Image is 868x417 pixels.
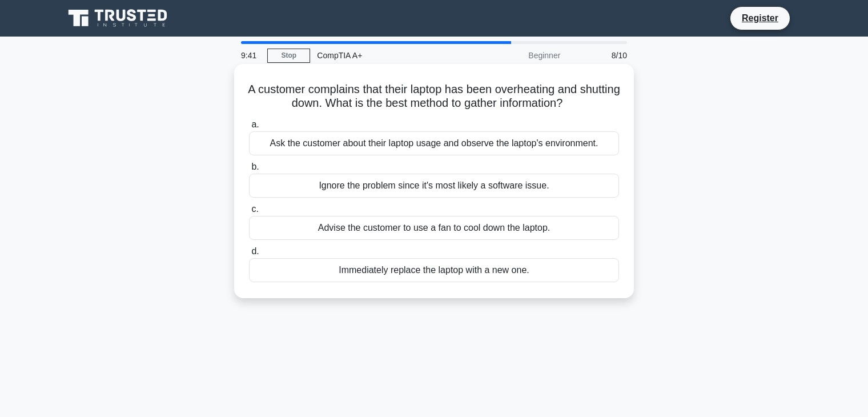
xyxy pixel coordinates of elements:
div: Ask the customer about their laptop usage and observe the laptop's environment. [249,131,619,155]
span: b. [251,162,259,171]
div: Beginner [467,44,567,67]
div: Ignore the problem since it's most likely a software issue. [249,174,619,198]
div: 9:41 [234,44,267,67]
div: 8/10 [567,44,634,67]
div: CompTIA A+ [310,44,467,67]
span: d. [251,246,259,256]
a: Stop [267,49,310,63]
a: Register [735,11,785,25]
span: a. [251,119,259,129]
div: Advise the customer to use a fan to cool down the laptop. [249,216,619,240]
div: Immediately replace the laptop with a new one. [249,258,619,282]
span: c. [251,204,258,214]
h5: A customer complains that their laptop has been overheating and shutting down. What is the best m... [248,82,620,111]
